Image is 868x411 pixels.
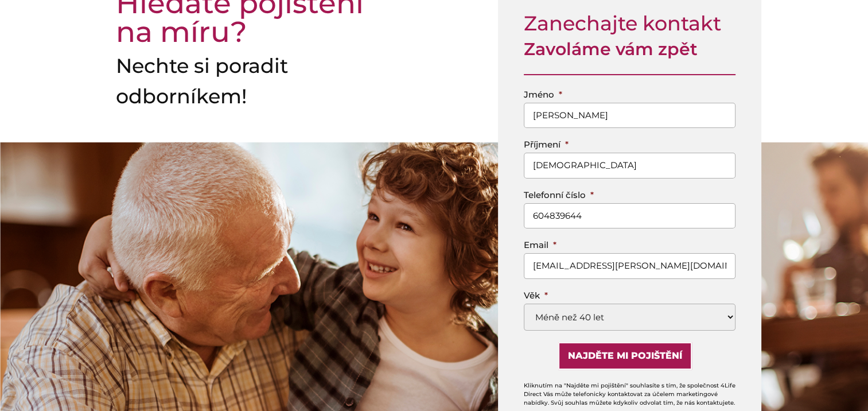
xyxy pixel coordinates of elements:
[116,51,480,111] h4: Nechte si poradit odborníkem!
[524,189,594,201] label: Telefonní číslo
[524,290,548,301] label: Věk
[524,9,735,39] h4: Zanechajte kontakt
[558,342,692,370] input: Najděte mi pojištění
[524,39,735,60] h5: Zavoláme vám zpět
[524,381,735,407] p: Kliknutím na "Najděte mi pojištění" souhlasíte s tím, že společnost 4Life Direct Vás může telefon...
[524,139,569,150] label: Příjmení
[524,89,562,100] label: Jméno
[524,239,556,251] label: Email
